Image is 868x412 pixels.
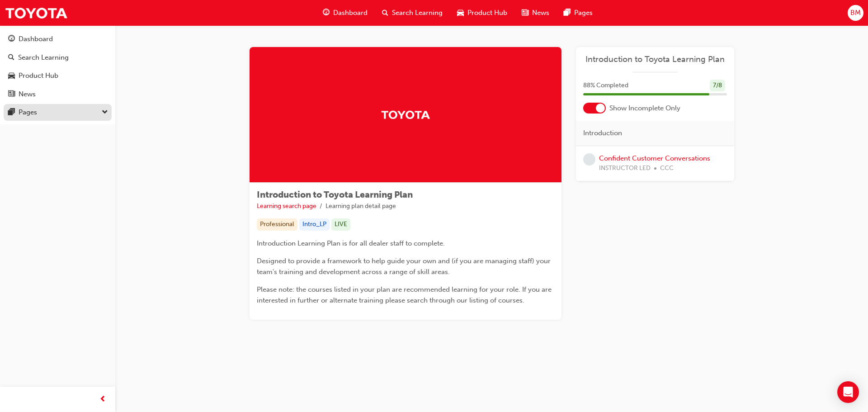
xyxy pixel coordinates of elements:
span: BM [850,8,861,18]
span: down-icon [102,107,108,118]
button: DashboardSearch LearningProduct HubNews [4,29,112,104]
div: Search Learning [18,52,69,63]
a: pages-iconPages [557,4,600,22]
div: LIVE [331,218,350,231]
a: Dashboard [4,31,112,47]
span: car-icon [457,7,464,19]
a: Introduction to Toyota Learning Plan [583,54,727,65]
span: Introduction Learning Plan is for all dealer staff to complete. [257,239,445,247]
span: learningRecordVerb_NONE-icon [583,153,595,166]
span: news-icon [522,7,528,19]
span: Dashboard [333,8,368,18]
div: Intro_LP [299,218,330,231]
a: Learning search page [257,202,316,210]
span: Please note: the courses listed in your plan are recommended learning for your role. If you are i... [257,285,553,304]
button: BM [848,5,863,21]
div: Dashboard [19,34,53,44]
span: Introduction to Toyota Learning Plan [257,189,413,200]
span: Product Hub [467,8,507,18]
span: search-icon [382,7,388,19]
a: guage-iconDashboard [316,4,375,22]
li: Learning plan detail page [325,201,396,212]
span: car-icon [8,72,15,80]
span: search-icon [8,54,14,62]
span: News [532,8,549,18]
span: Search Learning [392,8,443,18]
a: News [4,86,112,103]
button: Pages [4,104,112,121]
span: Show Incomplete Only [609,103,680,114]
div: Product Hub [19,71,58,81]
span: Designed to provide a framework to help guide your own and (if you are managing staff) your team'... [257,257,552,276]
a: Confident Customer Conversations [599,154,710,162]
span: INSTRUCTOR LED [599,163,651,174]
a: car-iconProduct Hub [450,4,514,22]
img: Trak [381,107,430,123]
span: 88 % Completed [583,81,628,91]
a: news-iconNews [514,4,557,22]
span: prev-icon [99,394,106,405]
div: News [19,89,36,99]
div: Pages [19,107,37,118]
span: Pages [574,8,593,18]
a: search-iconSearch Learning [375,4,450,22]
span: Introduction [583,128,622,138]
div: Professional [257,218,297,231]
a: Product Hub [4,67,112,84]
span: news-icon [8,90,15,99]
div: Open Intercom Messenger [837,381,859,403]
span: guage-icon [8,35,15,43]
div: 7 / 8 [710,80,725,92]
img: Trak [5,3,68,23]
span: pages-icon [8,109,15,117]
a: Search Learning [4,49,112,66]
span: guage-icon [323,7,330,19]
span: CCC [660,163,674,174]
span: pages-icon [564,7,571,19]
